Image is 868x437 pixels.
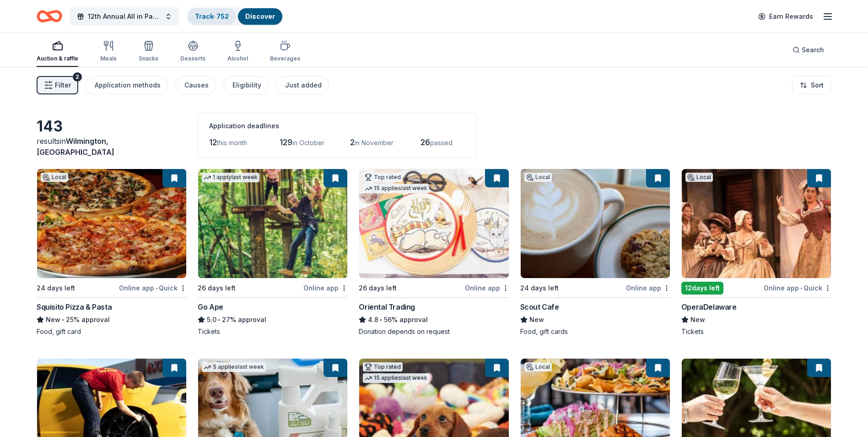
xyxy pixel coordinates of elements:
[180,37,205,67] button: Desserts
[245,12,275,20] a: Discover
[37,137,114,157] span: in
[187,7,283,26] button: Track· 752Discover
[37,5,62,27] a: Home
[800,284,802,292] span: •
[198,327,348,336] div: Tickets
[753,8,819,25] a: Earn Rewards
[524,362,552,371] div: Local
[690,314,705,325] span: New
[37,314,187,325] div: 25% approval
[682,169,831,278] img: Image for OperaDelaware
[270,37,300,67] button: Beverages
[465,282,509,294] div: Online app
[198,169,347,278] img: Image for Go Ape
[802,44,824,55] span: Search
[430,139,453,147] span: passed
[524,173,552,182] div: Local
[363,362,403,371] div: Top rated
[139,55,158,62] div: Snacks
[785,41,831,59] button: Search
[227,55,248,62] div: Alcohol
[37,76,78,94] button: Filter2
[209,137,217,147] span: 12
[520,169,670,336] a: Image for Scout CafeLocal24 days leftOnline appScout CafeNewFood, gift cards
[529,314,544,325] span: New
[100,37,117,67] button: Meals
[37,327,187,336] div: Food, gift card
[184,80,209,91] div: Causes
[198,169,348,336] a: Image for Go Ape1 applylast week26 days leftOnline appGo Ape5.0•27% approvalTickets
[209,120,465,131] div: Application deadlines
[681,282,723,295] div: 12 days left
[521,169,670,278] img: Image for Scout Cafe
[270,55,300,62] div: Beverages
[207,314,216,325] span: 5.0
[292,139,324,147] span: in October
[37,117,187,136] div: 143
[175,76,216,94] button: Causes
[217,139,247,147] span: this month
[764,282,831,294] div: Online app Quick
[198,314,348,325] div: 27% approval
[359,169,509,336] a: Image for Oriental TradingTop rated15 applieslast week26 days leftOnline appOriental Trading4.8•5...
[95,80,161,91] div: Application methods
[303,282,348,294] div: Online app
[368,314,378,325] span: 4.8
[359,283,397,294] div: 26 days left
[37,283,75,294] div: 24 days left
[202,362,266,372] div: 5 applies last week
[55,80,71,91] span: Filter
[37,136,187,158] div: results
[363,173,403,182] div: Top rated
[37,169,186,278] img: Image for Squisito Pizza & Pasta
[359,301,415,312] div: Oriental Trading
[626,282,670,294] div: Online app
[62,316,64,323] span: •
[520,327,670,336] div: Food, gift cards
[359,314,509,325] div: 56% approval
[46,314,60,325] span: New
[37,37,78,67] button: Auction & raffle
[350,137,355,147] span: 2
[792,76,831,94] button: Sort
[280,137,292,147] span: 129
[355,139,394,147] span: in November
[37,301,112,312] div: Squisito Pizza & Pasta
[276,76,329,94] button: Just added
[363,184,429,193] div: 15 applies last week
[285,80,322,91] div: Just added
[681,301,737,312] div: OperaDelaware
[88,11,161,22] span: 12th Annual All in Paddle Raffle
[156,284,157,292] span: •
[41,173,68,182] div: Local
[195,12,229,20] a: Track· 752
[380,316,383,323] span: •
[70,7,179,26] button: 12th Annual All in Paddle Raffle
[520,301,559,312] div: Scout Cafe
[198,283,236,294] div: 26 days left
[139,37,158,67] button: Snacks
[681,327,831,336] div: Tickets
[811,80,824,91] span: Sort
[227,37,248,67] button: Alcohol
[119,282,187,294] div: Online app Quick
[232,80,261,91] div: Eligibility
[86,76,168,94] button: Application methods
[363,373,429,383] div: 15 applies last week
[223,76,269,94] button: Eligibility
[359,327,509,336] div: Donation depends on request
[202,173,259,182] div: 1 apply last week
[681,169,831,336] a: Image for OperaDelawareLocal12days leftOnline app•QuickOperaDelawareNewTickets
[421,137,430,147] span: 26
[198,301,223,312] div: Go Ape
[218,316,221,323] span: •
[37,169,187,336] a: Image for Squisito Pizza & PastaLocal24 days leftOnline app•QuickSquisito Pizza & PastaNew•25% ap...
[37,137,114,157] span: Wilmington, [GEOGRAPHIC_DATA]
[520,283,559,294] div: 24 days left
[37,55,78,62] div: Auction & raffle
[100,55,117,62] div: Meals
[180,55,205,62] div: Desserts
[359,169,508,278] img: Image for Oriental Trading
[685,173,713,182] div: Local
[73,72,82,82] div: 2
